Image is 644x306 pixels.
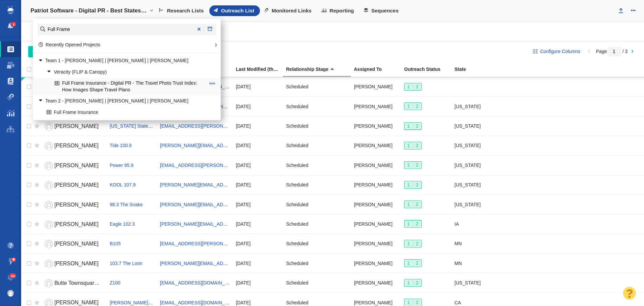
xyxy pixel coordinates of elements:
[283,136,351,155] td: Scheduled
[45,67,207,77] a: Veracity (FLIP & Canopy)
[404,67,454,72] div: Outreach Status
[286,84,308,90] span: Scheduled
[354,178,398,192] div: [PERSON_NAME]
[286,123,308,129] span: Scheduled
[43,238,104,250] a: [PERSON_NAME]
[236,197,280,212] div: [DATE]
[454,158,499,172] div: [US_STATE]
[45,107,207,118] a: Full Frame Insurance
[110,221,135,227] a: Eagle 102.3
[43,199,104,211] a: [PERSON_NAME]
[354,256,398,270] div: [PERSON_NAME]
[454,236,499,251] div: MN
[286,142,308,148] span: Scheduled
[596,49,628,54] span: Page / 3
[330,8,354,14] span: Reporting
[236,67,285,72] div: Date the Contact information in this project was last edited
[286,202,308,208] span: Scheduled
[283,254,351,273] td: Scheduled
[110,182,136,187] a: KOOL 107.9
[39,42,100,47] a: Recently Opened Projects
[160,202,278,207] a: [PERSON_NAME][EMAIL_ADDRESS][DOMAIN_NAME]
[371,8,398,14] span: Sequences
[286,241,308,247] span: Scheduled
[110,261,143,266] span: 103.7 The Loon
[110,241,121,246] span: B105
[160,280,239,286] a: [EMAIL_ADDRESS][DOMAIN_NAME]
[454,178,499,192] div: [US_STATE]
[209,5,260,16] a: Outreach List
[54,261,99,266] span: [PERSON_NAME]
[236,158,280,172] div: [DATE]
[110,300,261,305] span: [PERSON_NAME]-TV ([GEOGRAPHIC_DATA], [GEOGRAPHIC_DATA])
[236,138,280,153] div: [DATE]
[43,160,104,172] a: [PERSON_NAME]
[283,77,351,97] td: Scheduled
[286,221,308,227] span: Scheduled
[160,163,278,168] a: [EMAIL_ADDRESS][PERSON_NAME][DOMAIN_NAME]
[54,163,99,168] span: [PERSON_NAME]
[454,256,499,270] div: MN
[286,67,353,72] div: Relationship Stage
[317,5,360,16] a: Reporting
[36,56,207,66] a: Team 1 - [PERSON_NAME] | [PERSON_NAME] | [PERSON_NAME]
[454,217,499,231] div: IA
[286,260,308,266] span: Scheduled
[283,214,351,234] td: Scheduled
[54,241,99,247] span: [PERSON_NAME]
[28,46,72,57] button: Add People
[354,217,398,231] div: [PERSON_NAME]
[354,275,398,290] div: [PERSON_NAME]
[354,158,398,172] div: [PERSON_NAME]
[454,67,504,72] div: State
[43,219,104,230] a: [PERSON_NAME]
[286,280,308,286] span: Scheduled
[236,67,285,73] a: Last Modified (this project)
[43,140,104,152] a: [PERSON_NAME]
[354,236,398,251] div: [PERSON_NAME]
[38,24,216,35] input: Find a Project
[160,300,239,305] a: [EMAIL_ADDRESS][DOMAIN_NAME]
[110,280,120,286] a: Z100
[272,8,312,14] span: Monitored Links
[404,67,454,73] a: Outreach Status
[54,143,99,148] span: [PERSON_NAME]
[360,5,404,16] a: Sequences
[155,5,209,16] a: Research Lists
[43,258,104,270] a: [PERSON_NAME]
[286,103,308,110] span: Scheduled
[236,178,280,192] div: [DATE]
[110,143,132,148] a: Tide 100.9
[286,182,308,188] span: Scheduled
[260,5,317,16] a: Monitored Links
[110,163,133,168] a: Power 95.9
[354,67,404,72] div: Assigned To
[54,280,154,286] span: Butte Townsquare team Townsquare team
[236,275,280,290] div: [DATE]
[54,123,99,129] span: [PERSON_NAME]
[454,99,499,114] div: [US_STATE]
[236,256,280,270] div: [DATE]
[54,300,99,305] span: [PERSON_NAME]
[28,24,83,39] div: Websites
[454,119,499,133] div: [US_STATE]
[43,121,104,132] a: [PERSON_NAME]
[529,46,584,57] button: Configure Columns
[283,194,351,214] td: Scheduled
[354,80,398,94] div: [PERSON_NAME]
[54,221,99,227] span: [PERSON_NAME]
[7,6,13,14] img: buzzstream_logo_iconsimple.png
[283,273,351,293] td: Scheduled
[286,67,353,73] a: Relationship Stage
[354,67,404,73] a: Assigned To
[283,96,351,116] td: Scheduled
[221,8,254,14] span: Outreach List
[236,80,280,94] div: [DATE]
[283,234,351,253] td: Scheduled
[54,202,99,208] span: [PERSON_NAME]
[43,277,104,289] a: Butte Townsquare team Townsquare team
[454,138,499,153] div: [US_STATE]
[286,162,308,168] span: Scheduled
